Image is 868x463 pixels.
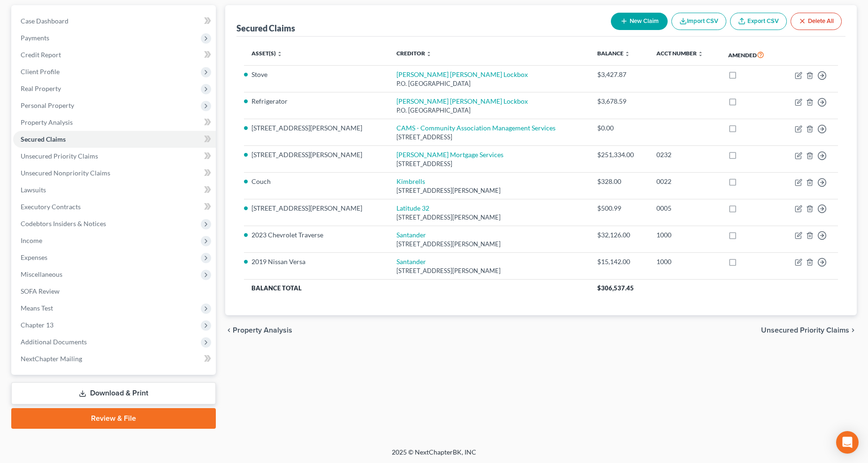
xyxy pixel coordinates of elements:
[656,204,713,213] div: 0005
[396,97,528,105] a: [PERSON_NAME] [PERSON_NAME] Lockbox
[13,131,216,148] a: Secured Claims
[698,51,703,57] i: unfold_more
[21,304,53,312] span: Means Test
[597,177,642,186] div: $328.00
[13,114,216,131] a: Property Analysis
[671,13,726,30] button: Import CSV
[597,50,630,57] a: Balance unfold_more
[761,326,857,334] button: Unsecured Priority Claims chevron_right
[21,203,81,211] span: Executory Contracts
[656,177,713,186] div: 0022
[21,34,49,42] span: Payments
[11,382,216,404] a: Download & Print
[225,326,292,334] button: chevron_left Property Analysis
[597,204,642,213] div: $500.99
[396,124,556,132] a: CAMS - Community Association Management Services
[21,236,42,244] span: Income
[656,150,713,159] div: 0232
[21,68,60,76] span: Client Profile
[721,44,780,66] th: Amended
[21,186,46,194] span: Lawsuits
[597,230,642,240] div: $32,126.00
[597,150,642,159] div: $251,334.00
[21,338,87,346] span: Additional Documents
[656,257,713,266] div: 1000
[13,182,216,198] a: Lawsuits
[277,51,282,57] i: unfold_more
[624,51,630,57] i: unfold_more
[236,23,295,34] div: Secured Claims
[597,97,642,106] div: $3,678.59
[21,51,61,59] span: Credit Report
[21,152,98,160] span: Unsecured Priority Claims
[849,326,857,334] i: chevron_right
[11,408,216,429] a: Review & File
[233,326,292,334] span: Property Analysis
[396,151,503,159] a: [PERSON_NAME] Mortgage Services
[251,150,381,159] li: [STREET_ADDRESS][PERSON_NAME]
[21,84,61,92] span: Real Property
[396,50,432,57] a: Creditor unfold_more
[251,177,381,186] li: Couch
[21,270,62,278] span: Miscellaneous
[791,13,842,30] button: Delete All
[611,13,668,30] button: New Claim
[761,326,849,334] span: Unsecured Priority Claims
[21,169,110,177] span: Unsecured Nonpriority Claims
[251,50,282,57] a: Asset(s) unfold_more
[396,79,582,88] div: P.O. [GEOGRAPHIC_DATA]
[225,326,233,334] i: chevron_left
[396,204,429,212] a: Latitude 32
[396,186,582,195] div: [STREET_ADDRESS][PERSON_NAME]
[396,133,582,142] div: [STREET_ADDRESS]
[13,46,216,63] a: Credit Report
[13,198,216,215] a: Executory Contracts
[730,13,787,30] a: Export CSV
[656,50,703,57] a: Acct Number unfold_more
[396,240,582,249] div: [STREET_ADDRESS][PERSON_NAME]
[21,101,74,109] span: Personal Property
[21,321,53,329] span: Chapter 13
[396,258,426,266] a: Santander
[21,135,66,143] span: Secured Claims
[251,123,381,133] li: [STREET_ADDRESS][PERSON_NAME]
[396,266,582,275] div: [STREET_ADDRESS][PERSON_NAME]
[396,70,528,78] a: [PERSON_NAME] [PERSON_NAME] Lockbox
[396,213,582,222] div: [STREET_ADDRESS][PERSON_NAME]
[597,257,642,266] div: $15,142.00
[597,70,642,79] div: $3,427.87
[13,165,216,182] a: Unsecured Nonpriority Claims
[251,257,381,266] li: 2019 Nissan Versa
[597,123,642,133] div: $0.00
[13,350,216,367] a: NextChapter Mailing
[251,230,381,240] li: 2023 Chevrolet Traverse
[597,284,634,292] span: $306,537.45
[13,283,216,300] a: SOFA Review
[21,220,106,228] span: Codebtors Insiders & Notices
[251,70,381,79] li: Stove
[396,159,582,168] div: [STREET_ADDRESS]
[251,204,381,213] li: [STREET_ADDRESS][PERSON_NAME]
[21,355,82,363] span: NextChapter Mailing
[13,148,216,165] a: Unsecured Priority Claims
[426,51,432,57] i: unfold_more
[21,287,60,295] span: SOFA Review
[244,280,590,296] th: Balance Total
[836,431,859,454] div: Open Intercom Messenger
[251,97,381,106] li: Refrigerator
[396,177,425,185] a: Kimbrells
[13,13,216,30] a: Case Dashboard
[21,253,47,261] span: Expenses
[21,17,69,25] span: Case Dashboard
[396,106,582,115] div: P.O. [GEOGRAPHIC_DATA]
[396,231,426,239] a: Santander
[656,230,713,240] div: 1000
[21,118,73,126] span: Property Analysis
